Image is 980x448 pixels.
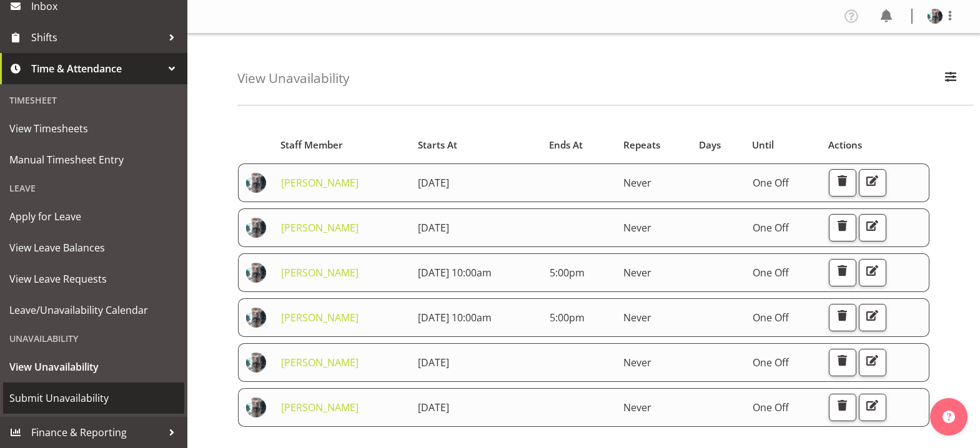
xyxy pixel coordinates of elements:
[246,308,266,328] img: karen-rimmer509cc44dc399f68592e3a0628bc04820.png
[280,138,343,152] span: Staff Member
[3,144,184,175] a: Manual Timesheet Entry
[3,232,184,263] a: View Leave Balances
[550,311,585,324] span: 5:00pm
[829,394,856,421] button: Delete Unavailability
[550,266,585,280] span: 5:00pm
[418,356,449,369] span: [DATE]
[753,176,789,190] span: One Off
[829,259,856,286] button: Delete Unavailability
[9,207,178,226] span: Apply for Leave
[281,356,359,369] a: [PERSON_NAME]
[281,401,359,414] a: [PERSON_NAME]
[418,221,449,235] span: [DATE]
[829,349,856,376] button: Delete Unavailability
[623,401,651,414] span: Never
[623,266,651,280] span: Never
[859,259,886,286] button: Edit Unavailability
[246,397,266,417] img: karen-rimmer509cc44dc399f68592e3a0628bc04820.png
[9,270,178,288] span: View Leave Requests
[549,138,583,152] span: Ends At
[829,169,856,197] button: Delete Unavailability
[3,382,184,414] a: Submit Unavailability
[859,169,886,197] button: Edit Unavailability
[246,353,266,373] img: karen-rimmer509cc44dc399f68592e3a0628bc04820.png
[246,218,266,238] img: karen-rimmer509cc44dc399f68592e3a0628bc04820.png
[281,176,359,190] a: [PERSON_NAME]
[31,423,162,442] span: Finance & Reporting
[623,356,651,369] span: Never
[9,238,178,257] span: View Leave Balances
[623,311,651,324] span: Never
[246,263,266,283] img: karen-rimmer509cc44dc399f68592e3a0628bc04820.png
[418,138,457,152] span: Starts At
[237,71,349,85] h4: View Unavailability
[623,176,651,190] span: Never
[928,9,943,24] img: karen-rimmer509cc44dc399f68592e3a0628bc04820.png
[3,201,184,232] a: Apply for Leave
[753,356,789,369] span: One Off
[753,311,789,324] span: One Off
[859,349,886,376] button: Edit Unavailability
[31,59,162,78] span: Time & Attendance
[418,401,449,414] span: [DATE]
[9,119,178,138] span: View Timesheets
[753,401,789,414] span: One Off
[3,326,184,351] div: Unavailability
[3,175,184,201] div: Leave
[3,113,184,144] a: View Timesheets
[3,263,184,295] a: View Leave Requests
[281,311,359,324] a: [PERSON_NAME]
[3,87,184,113] div: Timesheet
[753,221,789,235] span: One Off
[752,138,774,152] span: Until
[9,150,178,169] span: Manual Timesheet Entry
[9,389,178,407] span: Submit Unavailability
[246,173,266,193] img: karen-rimmer509cc44dc399f68592e3a0628bc04820.png
[829,214,856,241] button: Delete Unavailability
[859,394,886,421] button: Edit Unavailability
[753,266,789,280] span: One Off
[859,214,886,241] button: Edit Unavailability
[418,311,492,324] span: [DATE] 10:00am
[859,304,886,331] button: Edit Unavailability
[418,266,492,280] span: [DATE] 10:00am
[623,138,660,152] span: Repeats
[418,176,449,190] span: [DATE]
[699,138,721,152] span: Days
[9,301,178,319] span: Leave/Unavailability Calendar
[938,65,964,92] button: Filter Employees
[281,221,359,235] a: [PERSON_NAME]
[281,266,359,280] a: [PERSON_NAME]
[3,295,184,326] a: Leave/Unavailability Calendar
[829,304,856,331] button: Delete Unavailability
[943,411,955,423] img: help-xxl-2.png
[31,28,162,47] span: Shifts
[828,138,862,152] span: Actions
[9,358,178,376] span: View Unavailability
[3,351,184,382] a: View Unavailability
[623,221,651,235] span: Never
